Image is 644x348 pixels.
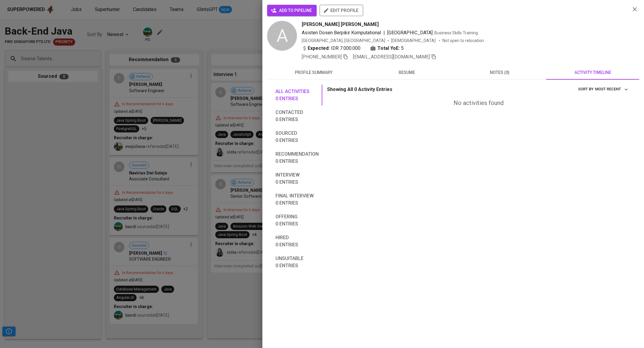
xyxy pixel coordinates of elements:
span: | [383,29,385,36]
span: resume [364,69,450,76]
span: sort by [578,87,594,91]
a: edit profile [320,8,363,13]
button: add to pipeline [267,5,317,16]
span: Contacted 0 entries [275,109,319,123]
span: [DEMOGRAPHIC_DATA] [391,38,436,44]
span: Interview 0 entries [275,171,319,186]
span: [GEOGRAPHIC_DATA] [387,30,433,35]
span: 5 [401,45,404,52]
span: profile summary [271,69,357,76]
div: [GEOGRAPHIC_DATA], [GEOGRAPHIC_DATA] [302,38,385,44]
span: Recommendation 0 entries [275,151,319,165]
p: Not open to relocation [442,38,484,44]
span: add to pipeline [272,7,312,14]
span: activity timeline [550,69,636,76]
button: sort by [594,85,630,94]
span: edit profile [324,7,358,14]
span: [EMAIL_ADDRESS][DOMAIN_NAME] [353,54,430,60]
div: No activities found [327,99,630,107]
b: Expected: [308,45,330,52]
button: edit profile [320,5,363,16]
b: Total YoE: [377,45,400,52]
span: notes (0) [457,69,543,76]
span: Unsuitable 0 entries [275,255,319,269]
div: IDR 7.000.000 [302,45,360,52]
span: [PHONE_NUMBER] [302,54,342,60]
div: A [267,21,297,51]
span: Hired 0 entries [275,234,319,248]
span: Sourced 0 entries [275,130,319,144]
p: Showing All 0 Activity Entries [327,86,392,93]
span: Final interview 0 entries [275,192,319,207]
span: Business Skills Training [434,30,478,35]
span: Offering 0 entries [275,213,319,228]
span: Asisten Dosen Berpikir Komputational [302,30,381,35]
span: All activities 0 entries [275,88,319,102]
span: [PERSON_NAME] [PERSON_NAME] [302,21,379,28]
span: Most Recent [595,86,628,93]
